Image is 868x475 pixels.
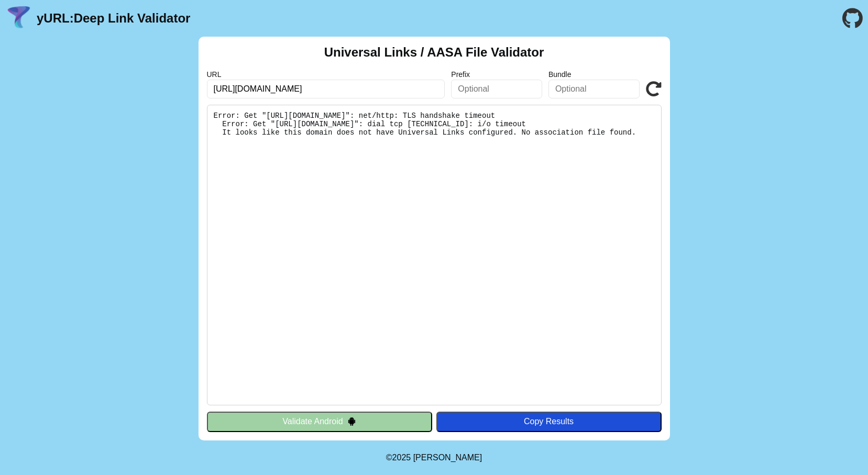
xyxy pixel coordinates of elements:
[548,70,640,79] label: Bundle
[347,417,356,426] img: droidIcon.svg
[207,70,445,79] label: URL
[413,453,482,462] a: Michael Ibragimchayev's Personal Site
[207,80,445,98] input: Required
[436,412,662,432] button: Copy Results
[442,417,656,426] div: Copy Results
[392,453,411,462] span: 2025
[548,80,640,98] input: Optional
[5,5,32,32] img: yURL Logo
[37,11,190,26] a: yURL:Deep Link Validator
[207,105,662,405] pre: Error: Get "[URL][DOMAIN_NAME]": net/http: TLS handshake timeout Error: Get "[URL][DOMAIN_NAME]":...
[324,45,544,60] h2: Universal Links / AASA File Validator
[207,412,432,432] button: Validate Android
[386,440,482,475] footer: ©
[451,70,542,79] label: Prefix
[451,80,542,98] input: Optional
